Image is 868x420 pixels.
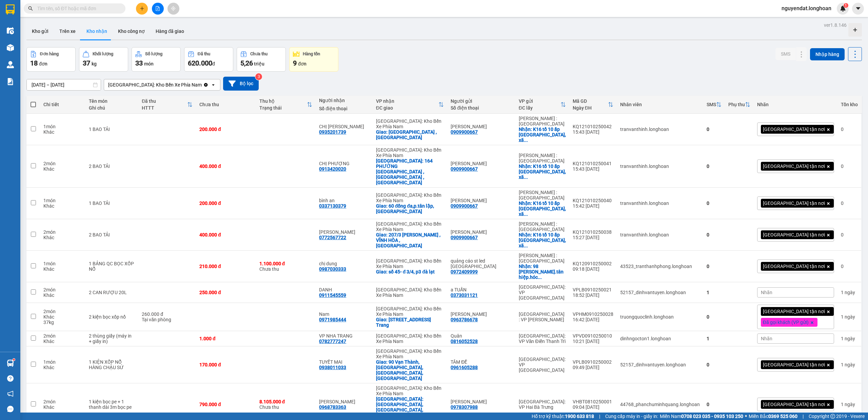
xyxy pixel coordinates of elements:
[605,413,658,420] span: Cung cấp máy in - giấy in:
[89,359,135,370] div: 1 KIỆN XỐP NỔ HÀNG CHẬU SỨ
[703,96,725,114] th: Toggle SortBy
[376,269,444,274] div: Giao: số 45- đ 3/4, p3 đà lạt
[223,77,259,91] button: Bộ lọc
[845,336,855,341] span: ngày
[376,348,444,359] div: [GEOGRAPHIC_DATA]: Kho Bến Xe Phía Nam
[93,52,113,56] div: Khối lượng
[573,203,613,209] div: 15:42 [DATE]
[43,266,82,272] div: Khác
[757,102,834,107] div: Nhãn
[373,96,448,114] th: Toggle SortBy
[30,59,38,67] span: 18
[519,164,566,180] div: Nhận: K16 tổ 10 ấp Phước Hiệp, xã Phước Tỉnh huyện Long Điền, Bà Rịa Vũng Tau
[89,290,135,295] div: 2 CAN RƯỢU 20L
[7,27,14,34] img: warehouse-icon
[142,311,193,317] div: 260.000 đ
[376,333,444,344] div: [GEOGRAPHIC_DATA]: Kho Bến Xe Phía Nam
[199,127,253,132] div: 200.000 đ
[319,359,369,365] div: TUYẾT MAI
[841,232,858,237] div: 0
[155,6,160,11] span: file-add
[573,229,613,235] div: KQ121010250038
[620,201,700,206] div: tranvanthinh.longhoan
[39,61,47,66] span: đơn
[519,127,566,143] div: Nhận: K16 tổ 10 ấp Phước Hiệp, xã Phước Tỉnh huyện Long Điền, Bà Rịa Vũng Tau
[376,105,439,111] div: ĐC giao
[259,261,313,272] div: Chưa thu
[199,232,253,237] div: 400.000 đ
[43,198,82,203] div: 1 món
[259,399,313,404] div: 8.105.000 đ
[841,102,858,107] div: Tồn kho
[573,266,613,272] div: 09:18 [DATE]
[573,399,613,404] div: VHBT0810250001
[319,339,346,344] div: 0782777247
[89,399,135,410] div: 1 kiện bọc pe + 1 thanh dài 3m bọc pe
[303,52,320,56] div: Hàng tồn
[376,258,444,269] div: [GEOGRAPHIC_DATA]: Kho Bến Xe Phía Nam
[376,98,439,104] div: VP nhận
[841,264,858,269] div: 0
[569,96,617,114] th: Toggle SortBy
[26,23,54,39] button: Kho gửi
[852,3,864,15] button: caret-down
[81,23,113,39] button: Kho nhận
[519,201,566,217] div: Nhận: K16 tổ 10 ấp Phước Hiệp, xã Phước Tỉnh huyện Long Điền, Bà Rịa Vũng Tau
[451,258,512,269] div: quảng cáo st led việt nam
[43,287,82,292] div: 2 món
[707,264,722,269] div: 0
[256,96,316,114] th: Toggle SortBy
[319,399,369,404] div: Sơn Nguyễn
[199,201,253,206] div: 200.000 đ
[519,221,566,232] div: [PERSON_NAME] : [GEOGRAPHIC_DATA]
[573,98,608,104] div: Mã GD
[620,232,700,237] div: tranvanthinh.longhoan
[298,61,307,66] span: đơn
[573,235,613,240] div: 15:27 [DATE]
[845,362,855,367] span: ngày
[28,6,33,11] span: search
[255,73,262,80] sup: 3
[620,402,700,407] div: 44768_phanchuminhquang.longhoan
[573,333,613,339] div: VPVD0910250010
[108,81,202,88] div: [GEOGRAPHIC_DATA]: Kho Bến Xe Phía Nam
[824,21,847,29] div: ver 1.8.146
[319,161,369,166] div: CHỊ PHƯỢNG
[7,406,14,412] span: message
[198,52,210,56] div: Đã thu
[768,414,797,419] strong: 0369 525 060
[83,59,90,67] span: 37
[841,336,858,341] div: 1
[451,203,478,209] div: 0909900667
[43,129,82,135] div: Khác
[43,339,82,344] div: Khác
[43,235,82,240] div: Khác
[519,153,566,164] div: [PERSON_NAME] : [GEOGRAPHIC_DATA]
[565,414,594,419] strong: 1900 633 818
[376,221,444,232] div: [GEOGRAPHIC_DATA]: Kho Bến Xe Phía Nam
[259,105,307,111] div: Trạng thái
[707,314,722,320] div: 0
[524,211,528,217] span: ...
[841,164,858,169] div: 0
[43,124,82,129] div: 1 món
[199,336,253,341] div: 1.000 đ
[681,414,743,419] strong: 0708 023 035 - 0935 103 250
[319,129,346,135] div: 0935201739
[167,3,179,15] button: aim
[451,124,512,129] div: ANH BẢO
[855,5,861,12] span: caret-down
[79,47,128,72] button: Khối lượng37kg
[519,357,566,373] div: [GEOGRAPHIC_DATA]: VP [GEOGRAPHIC_DATA]
[573,166,613,172] div: 15:43 [DATE]
[199,362,253,367] div: 170.000 đ
[707,164,722,169] div: 0
[43,161,82,166] div: 2 món
[845,3,847,8] span: 1
[451,339,478,344] div: 0816052528
[519,311,566,322] div: [GEOGRAPHIC_DATA] : VP [PERSON_NAME]
[573,339,613,344] div: 10:21 [DATE]
[573,129,613,135] div: 15:43 [DATE]
[451,105,512,111] div: Số điện thoại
